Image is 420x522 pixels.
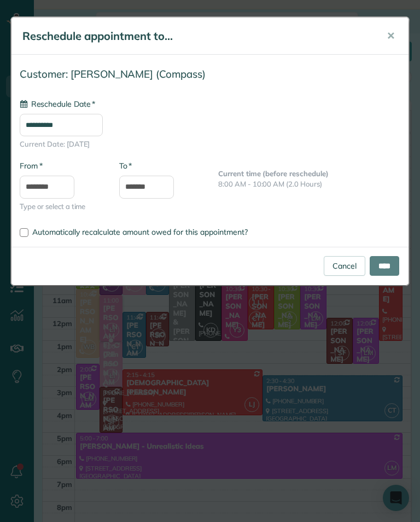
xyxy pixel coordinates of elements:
h4: Customer: [PERSON_NAME] (Compass) [20,68,400,80]
span: Type or select a time [20,201,102,212]
p: 8:00 AM - 10:00 AM (2.0 Hours) [218,179,400,189]
label: To [119,160,132,171]
a: Cancel [324,256,365,276]
span: Automatically recalculate amount owed for this appointment? [32,227,248,237]
label: From [20,160,42,171]
b: Current time (before reschedule) [218,169,329,178]
label: Reschedule Date [20,98,95,109]
h5: Reschedule appointment to... [22,28,371,44]
span: Current Date: [DATE] [20,139,400,149]
span: ✕ [387,30,395,42]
